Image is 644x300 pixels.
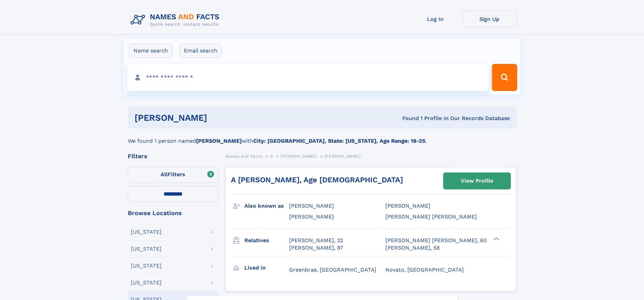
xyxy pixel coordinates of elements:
[492,64,517,91] button: Search Button
[253,138,425,144] b: City: [GEOGRAPHIC_DATA], State: [US_STATE], Age Range: 18-25
[385,237,487,244] a: [PERSON_NAME] [PERSON_NAME], 60
[385,267,464,273] span: Novato, [GEOGRAPHIC_DATA]
[128,210,218,216] div: Browse Locations
[270,152,273,160] a: D
[325,154,361,159] span: [PERSON_NAME]
[289,203,334,209] span: [PERSON_NAME]
[289,237,343,244] a: [PERSON_NAME], 22
[128,153,218,159] div: Filters
[281,154,317,159] span: [PERSON_NAME]
[131,280,162,285] div: [US_STATE]
[444,173,510,189] a: View Profile
[127,64,489,91] input: search input
[131,246,162,252] div: [US_STATE]
[492,236,500,241] div: ❯
[385,213,477,220] span: [PERSON_NAME] [PERSON_NAME]
[180,44,222,58] label: Email search
[408,11,462,27] a: Log In
[305,115,510,122] div: Found 1 Profile In Our Records Database
[128,167,218,183] label: Filters
[270,154,273,159] span: D
[135,114,305,122] h1: [PERSON_NAME]
[385,244,440,252] a: [PERSON_NAME], 58
[129,44,172,58] label: Name search
[289,267,376,273] span: Greenbrae, [GEOGRAPHIC_DATA]
[131,229,162,235] div: [US_STATE]
[196,138,242,144] b: [PERSON_NAME]
[225,152,262,160] a: Names and Facts
[128,129,517,145] div: We found 1 person named with .
[244,262,289,274] h3: Lived in
[161,171,168,178] span: All
[289,213,334,220] span: [PERSON_NAME]
[131,263,162,269] div: [US_STATE]
[244,235,289,246] h3: Relatives
[462,11,517,27] a: Sign Up
[461,173,493,189] div: View Profile
[385,203,430,209] span: [PERSON_NAME]
[244,200,289,212] h3: Also known as
[231,176,403,184] a: A [PERSON_NAME], Age [DEMOGRAPHIC_DATA]
[128,11,225,29] img: Logo Names and Facts
[289,244,343,252] a: [PERSON_NAME], 87
[281,152,317,160] a: [PERSON_NAME]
